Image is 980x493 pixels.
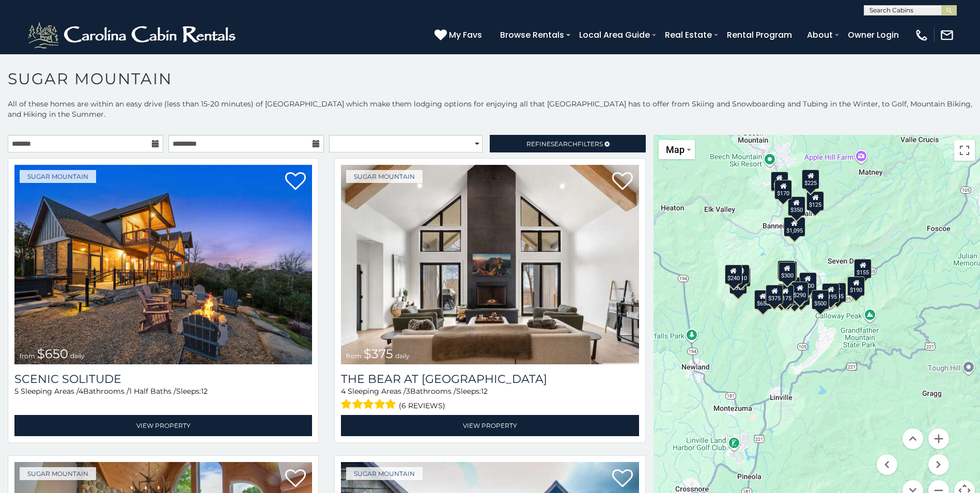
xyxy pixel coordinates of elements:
[341,165,639,364] img: The Bear At Sugar Mountain
[806,191,824,211] div: $125
[660,26,717,44] a: Real Estate
[20,170,96,183] a: Sugar Mountain
[854,259,872,279] div: $155
[285,171,306,193] a: Add to favorites
[766,285,783,304] div: $375
[551,140,578,148] span: Search
[346,352,362,360] span: from
[79,387,83,396] span: 4
[914,28,929,42] img: phone-regular-white.png
[14,372,312,386] a: Scenic Solitude
[754,290,771,310] div: $650
[285,468,306,490] a: Add to favorites
[129,387,176,396] span: 1 Half Baths /
[201,387,208,396] span: 12
[877,454,897,475] button: Move left
[784,217,805,237] div: $1,095
[449,28,482,41] span: My Favs
[481,387,488,396] span: 12
[777,260,795,280] div: $190
[774,180,792,199] div: $170
[612,468,633,490] a: Add to favorites
[341,387,346,396] span: 4
[495,26,569,44] a: Browse Rentals
[26,20,240,51] img: White-1-2.png
[70,352,85,360] span: daily
[666,144,685,155] span: Map
[20,352,35,360] span: from
[802,170,819,189] div: $225
[341,386,639,412] div: Sleeping Areas / Bathrooms / Sleeps:
[434,28,485,42] a: My Favs
[364,346,393,361] span: $375
[847,276,865,296] div: $190
[928,428,949,449] button: Zoom in
[779,262,796,282] div: $300
[20,467,96,480] a: Sugar Mountain
[399,399,445,412] span: (6 reviews)
[574,26,655,44] a: Local Area Guide
[406,387,410,396] span: 3
[776,285,794,304] div: $175
[14,386,312,412] div: Sleeping Areas / Bathrooms / Sleeps:
[954,140,975,161] button: Toggle fullscreen view
[812,290,829,310] div: $500
[822,283,839,303] div: $195
[928,454,949,475] button: Move right
[37,346,68,361] span: $650
[729,274,747,294] div: $355
[612,171,633,193] a: Add to favorites
[771,172,788,191] div: $240
[14,387,19,396] span: 5
[940,28,954,42] img: mail-regular-white.png
[346,467,423,480] a: Sugar Mountain
[14,165,312,364] img: Scenic Solitude
[341,372,639,386] h3: The Bear At Sugar Mountain
[395,352,410,360] span: daily
[341,165,639,364] a: The Bear At Sugar Mountain from $375 daily
[346,170,423,183] a: Sugar Mountain
[903,428,923,449] button: Move up
[341,372,639,386] a: The Bear At [GEOGRAPHIC_DATA]
[659,140,695,159] button: Change map style
[490,135,645,152] a: RefineSearchFilters
[722,26,797,44] a: Rental Program
[792,286,810,305] div: $350
[829,283,846,302] div: $345
[724,265,742,284] div: $240
[788,196,805,216] div: $350
[341,415,639,436] a: View Property
[843,26,904,44] a: Owner Login
[799,272,817,292] div: $200
[802,26,838,44] a: About
[791,282,808,301] div: $290
[14,415,312,436] a: View Property
[14,165,312,364] a: Scenic Solitude from $650 daily
[779,261,797,281] div: $265
[526,140,603,148] span: Refine Filters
